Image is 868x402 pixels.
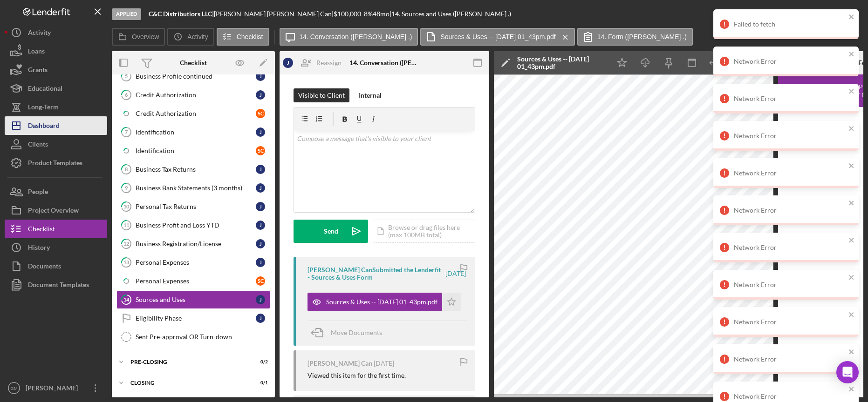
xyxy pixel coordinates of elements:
div: J [256,90,265,100]
div: Business Profit and Loss YTD [136,221,256,229]
time: 2025-06-24 17:43 [445,270,466,277]
div: History [28,238,50,259]
div: Grants [28,60,48,81]
div: Project Overview [28,201,79,222]
div: Clients [28,135,48,156]
button: close [848,385,855,394]
div: Eligibility Phase [136,315,256,322]
div: Credit Authorization [136,110,256,117]
div: Network Error [734,58,846,65]
button: close [848,199,855,208]
tspan: 8 [125,166,128,172]
div: J [256,202,265,211]
button: History [5,238,107,257]
div: Network Error [734,244,846,251]
button: Dashboard [5,116,107,135]
div: Network Error [734,169,846,177]
div: Credit Authorization [136,91,256,99]
tspan: 13 [123,259,129,265]
div: | [149,10,214,18]
button: close [848,162,855,171]
div: J [256,239,265,248]
div: J [256,314,265,323]
button: close [848,125,855,134]
div: Long-Term [28,98,59,119]
div: People [28,182,48,203]
div: Network Error [734,355,846,363]
div: Network Error [734,132,846,140]
div: S C [256,109,265,118]
tspan: 9 [125,185,128,191]
div: 0 / 1 [251,380,268,386]
div: Network Error [734,281,846,288]
div: Visible to Client [298,88,345,102]
a: 6Credit AuthorizationJ [116,86,270,104]
button: close [848,87,855,96]
a: Document Templates [5,275,107,294]
time: 2025-06-24 17:07 [374,360,394,367]
button: Internal [354,88,386,102]
span: $100,000 [334,10,361,18]
button: Activity [5,23,107,42]
tspan: 10 [123,203,130,209]
div: Checklist [28,220,55,241]
a: Long-Term [5,98,107,116]
div: S C [256,146,265,155]
a: IdentificationSC [116,141,270,160]
button: Documents [5,257,107,275]
tspan: 7 [125,129,128,135]
div: Educational [28,79,62,100]
button: Visible to Client [294,88,349,102]
div: Loans [28,42,45,63]
label: Activity [187,33,208,40]
tspan: 6 [125,92,128,98]
div: Viewed this item for the first time. [308,372,406,379]
button: 14. Conversation ([PERSON_NAME] .) [280,28,418,46]
tspan: 12 [123,241,129,247]
button: J Reassign [278,54,351,72]
div: [PERSON_NAME] [23,379,84,400]
button: Educational [5,79,107,98]
div: 0 / 2 [251,359,268,365]
div: 14. Conversation ([PERSON_NAME] .) [349,59,419,67]
button: Send [294,220,368,243]
button: Clients [5,135,107,154]
div: Network Error [734,207,846,214]
div: Send [324,220,338,243]
a: 7IdentificationJ [116,123,270,141]
div: Reassign [316,54,342,72]
div: Closing [130,380,245,386]
label: 14. Conversation ([PERSON_NAME] .) [300,33,412,40]
div: Network Error [734,318,846,326]
div: [PERSON_NAME] Can [308,360,372,367]
button: close [848,348,855,357]
div: Activity [28,23,51,44]
tspan: 14 [123,296,130,302]
a: Credit AuthorizationSC [116,104,270,123]
a: Checklist [5,220,107,238]
button: close [848,311,855,320]
div: [PERSON_NAME] [PERSON_NAME] Can | [214,10,334,18]
button: Project Overview [5,201,107,220]
label: Sources & Uses -- [DATE] 01_43pm.pdf [440,33,555,40]
div: Business Tax Returns [136,166,256,173]
div: Open Intercom Messenger [836,361,859,383]
button: People [5,182,107,201]
div: Sources & Uses -- [DATE] 01_43pm.pdf [517,55,606,70]
a: 8Business Tax ReturnsJ [116,160,270,179]
button: close [848,13,855,22]
button: Move Documents [308,321,391,344]
button: Mark Complete [788,5,863,23]
div: Business Profile continued [136,73,256,80]
button: Loans [5,42,107,60]
div: Failed to fetch [734,20,846,28]
label: 14. Form ([PERSON_NAME] .) [597,33,687,40]
label: Checklist [237,33,263,40]
div: Personal Expenses [136,259,256,266]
